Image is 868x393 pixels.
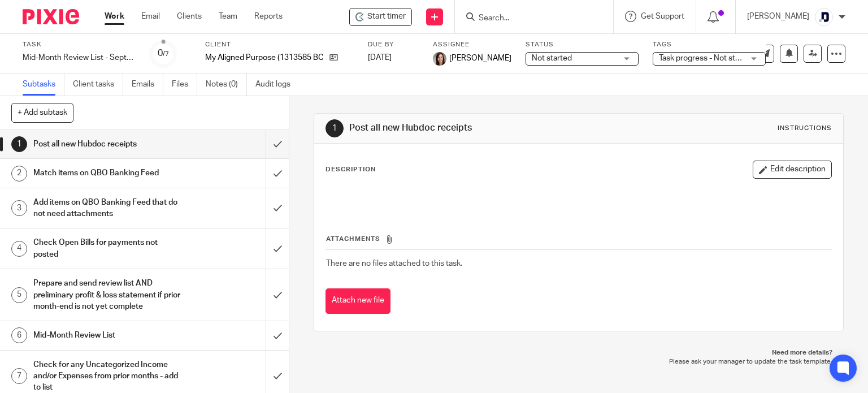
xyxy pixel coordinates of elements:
div: 4 [11,241,27,257]
label: Assignee [433,40,511,49]
div: My Aligned Purpose (1313585 BC Ltd) - Mid-Month Review List - September [349,8,412,26]
span: There are no files attached to this task. [326,260,462,267]
p: My Aligned Purpose (1313585 BC Ltd) [205,52,324,63]
a: Team [219,11,237,22]
p: Description [325,165,376,174]
div: 2 [11,166,27,182]
span: Not started [532,54,572,62]
a: Subtasks [23,74,64,96]
a: Emails [132,74,163,96]
span: [DATE] [368,54,392,62]
label: Client [205,40,354,49]
span: Get Support [641,12,684,20]
img: Pixie [23,9,79,24]
button: + Add subtask [11,103,73,122]
p: Please ask your manager to update the task template. [325,357,833,366]
h1: Post all new Hubdoc receipts [349,122,602,134]
label: Status [526,40,639,49]
div: 7 [11,368,27,384]
h1: Check Open Bills for payments not posted [33,234,181,263]
a: Client tasks [73,74,123,96]
span: [PERSON_NAME] [449,53,511,64]
span: Start timer [367,11,406,23]
span: Task progress - Not started + 2 [659,54,766,62]
img: deximal_460x460_FB_Twitter.png [815,8,833,26]
div: 5 [11,287,27,303]
h1: Add items on QBO Banking Feed that do not need attachments [33,194,181,223]
a: Reports [254,11,283,22]
h1: Match items on QBO Banking Feed [33,165,181,182]
button: Edit description [753,161,832,179]
a: Notes (0) [206,74,247,96]
h1: Mid-Month Review List [33,327,181,344]
div: 1 [11,136,27,152]
button: Attach new file [325,288,390,314]
a: Email [141,11,160,22]
label: Task [23,40,136,49]
p: Need more details? [325,348,833,357]
div: 3 [11,200,27,216]
small: /7 [163,51,169,57]
h1: Prepare and send review list AND preliminary profit & loss statement if prior month-end is not ye... [33,275,181,315]
a: Files [172,74,197,96]
div: 6 [11,327,27,343]
a: Clients [177,11,202,22]
a: Work [105,11,124,22]
p: [PERSON_NAME] [747,11,809,22]
div: 0 [158,47,169,60]
img: Danielle%20photo.jpg [433,52,446,66]
div: Instructions [778,124,832,133]
a: Audit logs [255,74,299,96]
div: 1 [325,119,344,137]
label: Due by [368,40,419,49]
input: Search [478,14,579,24]
label: Tags [653,40,766,49]
h1: Post all new Hubdoc receipts [33,136,181,153]
div: Mid-Month Review List - September [23,52,136,63]
span: Attachments [326,236,380,242]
